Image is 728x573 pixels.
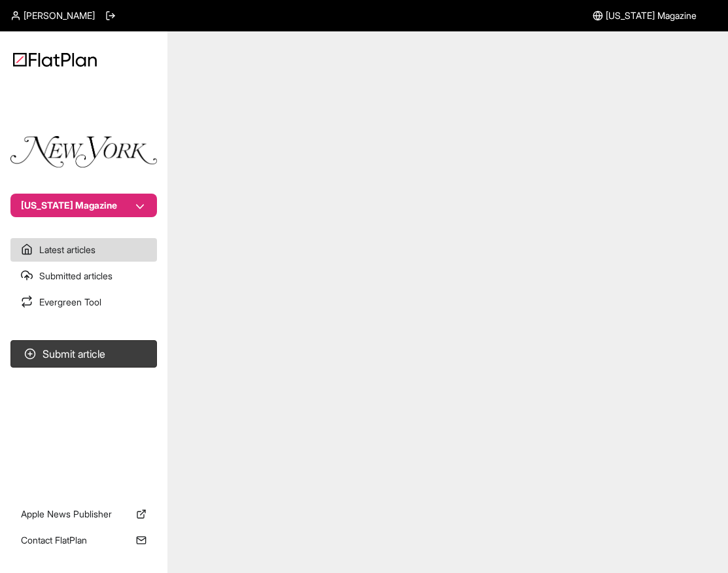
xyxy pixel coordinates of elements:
img: Publication Logo [10,136,157,167]
span: [US_STATE] Magazine [606,9,697,22]
a: Submitted articles [10,264,157,288]
a: Evergreen Tool [10,290,157,314]
button: Submit article [10,340,157,368]
a: Contact FlatPlan [10,529,157,552]
img: Logo [13,52,97,67]
a: [PERSON_NAME] [10,9,95,22]
a: Latest articles [10,238,157,262]
span: [PERSON_NAME] [24,9,95,22]
a: Apple News Publisher [10,502,157,526]
button: [US_STATE] Magazine [10,194,157,217]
